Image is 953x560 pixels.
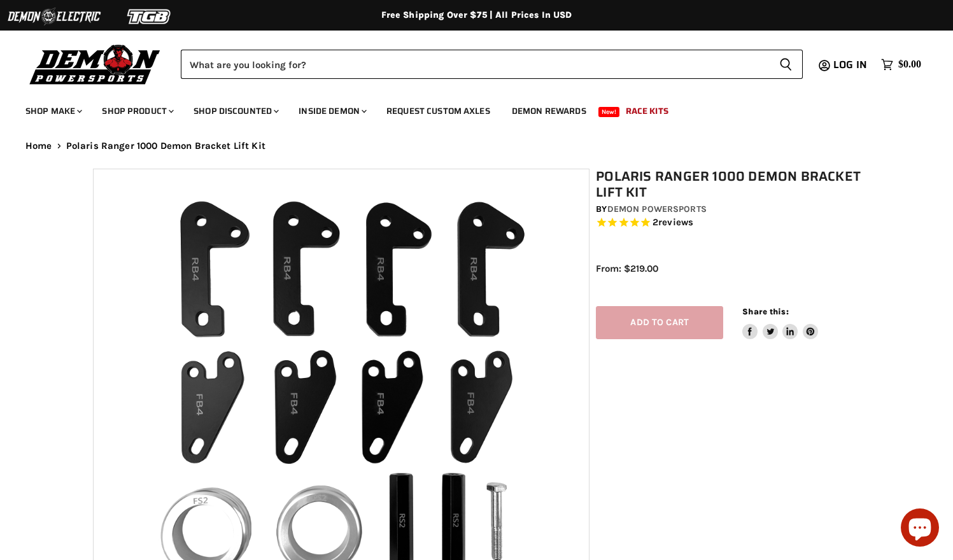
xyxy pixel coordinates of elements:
[102,4,197,29] img: TGB Logo 2
[25,41,165,87] img: Demon Powersports
[875,55,928,74] a: $0.00
[658,217,693,228] span: reviews
[897,508,943,550] inbox-online-store-chat: Shopify online store chat
[898,59,921,71] span: $0.00
[596,216,866,230] span: Rated 5.0 out of 5 stars 2 reviews
[16,98,90,124] a: Shop Make
[596,169,866,200] h1: Polaris Ranger 1000 Demon Bracket Lift Kit
[769,50,803,79] button: Search
[66,141,265,151] span: Polaris Ranger 1000 Demon Bracket Lift Kit
[616,98,678,124] a: Race Kits
[596,202,866,216] div: by
[181,50,803,79] form: Product
[607,204,707,214] a: Demon Powersports
[92,98,181,124] a: Shop Product
[16,93,918,124] ul: Main menu
[25,141,52,151] a: Home
[377,98,500,124] a: Request Custom Axles
[184,98,286,124] a: Shop Discounted
[502,98,596,124] a: Demon Rewards
[598,107,620,117] span: New!
[289,98,374,124] a: Inside Demon
[653,217,693,228] span: 2 reviews
[742,306,818,340] aside: Share this:
[596,263,658,274] span: From: $219.00
[828,59,875,71] a: Log in
[833,57,867,73] span: Log in
[181,50,769,79] input: Search
[6,4,102,29] img: Demon Electric Logo 2
[742,307,788,316] span: Share this:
